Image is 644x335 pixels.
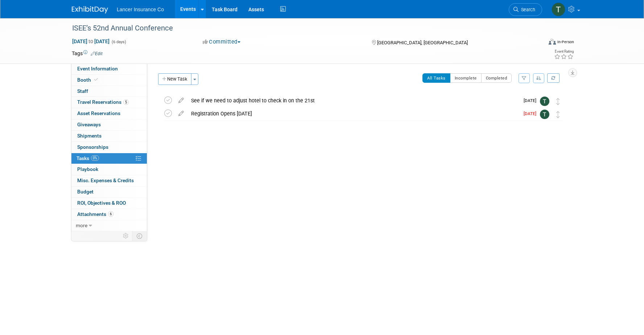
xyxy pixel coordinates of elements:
[71,187,147,197] a: Budget
[71,131,147,142] a: Shipments
[108,211,113,217] span: 6
[556,111,560,118] i: Move task
[77,77,99,83] span: Booth
[77,189,94,195] span: Budget
[71,119,147,130] a: Giveaways
[71,108,147,119] a: Asset Reservations
[519,7,535,12] span: Search
[91,51,103,56] a: Edit
[450,73,482,83] button: Incomplete
[76,222,87,228] span: more
[120,231,132,241] td: Personalize Event Tab Strip
[557,39,574,45] div: In-Person
[91,155,99,161] span: 0%
[552,3,565,16] img: Terrence Forrest
[94,78,98,82] i: Booth reservation complete
[77,211,113,217] span: Attachments
[540,97,549,106] img: Terrence Forrest
[422,73,450,83] button: All Tasks
[87,38,94,44] span: to
[71,220,147,231] a: more
[524,98,540,103] span: [DATE]
[71,153,147,164] a: Tasks0%
[554,50,574,53] div: Event Rating
[187,107,519,120] div: Registration Opens [DATE]
[377,40,468,45] span: [GEOGRAPHIC_DATA], [GEOGRAPHIC_DATA]
[71,75,147,86] a: Booth
[71,198,147,209] a: ROI, Objectives & ROO
[77,88,88,94] span: Staff
[77,66,118,72] span: Event Information
[556,98,560,105] i: Move task
[175,97,187,104] a: edit
[132,231,147,241] td: Toggle Event Tabs
[123,99,129,105] span: 5
[77,99,129,105] span: Travel Reservations
[77,155,99,161] span: Tasks
[549,39,556,45] img: Format-Inperson.png
[175,110,187,117] a: edit
[187,94,519,107] div: See if we need to adjust hotel to check in on the 21st
[499,38,574,49] div: Event Format
[71,175,147,186] a: Misc. Expenses & Credits
[77,166,98,172] span: Playbook
[71,209,147,220] a: Attachments6
[200,38,243,46] button: Committed
[77,144,108,150] span: Sponsorships
[111,40,126,44] span: (6 days)
[71,86,147,97] a: Staff
[71,97,147,108] a: Travel Reservations5
[117,7,164,12] span: Lancer Insurance Co
[547,73,560,83] a: Refresh
[77,177,134,183] span: Misc. Expenses & Credits
[70,22,531,35] div: ISEE’s 52nd Annual Conference
[71,64,147,74] a: Event Information
[72,6,108,13] img: ExhibitDay
[481,73,512,83] button: Completed
[540,110,549,119] img: Terrence Forrest
[509,3,542,16] a: Search
[77,122,101,127] span: Giveaways
[71,142,147,153] a: Sponsorships
[72,38,110,45] span: [DATE] [DATE]
[72,50,103,57] td: Tags
[77,133,102,139] span: Shipments
[71,164,147,175] a: Playbook
[77,200,126,206] span: ROI, Objectives & ROO
[158,73,191,85] button: New Task
[77,110,120,116] span: Asset Reservations
[524,111,540,116] span: [DATE]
